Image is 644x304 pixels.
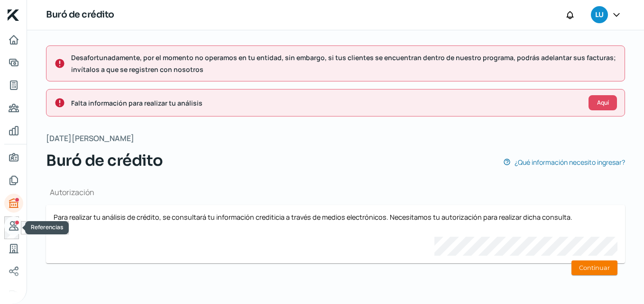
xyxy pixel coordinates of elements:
h1: Autorización [46,187,625,197]
a: Referencias [4,216,23,235]
h1: Buró de crédito [46,8,114,22]
a: Pago a proveedores [4,98,23,117]
a: Industria [4,239,23,258]
a: Colateral [4,285,23,304]
a: Información general [4,148,23,167]
span: ¿Qué información necesito ingresar? [515,156,625,168]
span: Referencias [31,223,63,231]
span: [DATE][PERSON_NAME] [46,132,134,145]
span: LU [595,9,603,21]
a: Inicio [4,30,23,49]
span: Desafortunadamente, por el momento no operamos en tu entidad, sin embargo, si tus clientes se enc... [71,52,617,75]
a: Documentos [4,171,23,190]
span: Aquí [597,100,609,106]
span: Falta información para realizar tu análisis [71,97,581,109]
a: Tus créditos [4,76,23,95]
a: Redes sociales [4,262,23,281]
a: Buró de crédito [4,194,23,213]
a: Mis finanzas [4,121,23,140]
button: Aquí [589,95,617,110]
button: Continuar [571,260,617,275]
p: Para realizar tu análisis de crédito, se consultará tu información crediticia a través de medios ... [54,213,617,222]
a: Adelantar facturas [4,53,23,72]
span: Buró de crédito [46,149,163,172]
